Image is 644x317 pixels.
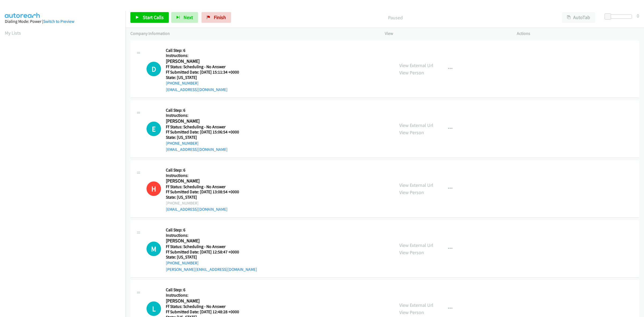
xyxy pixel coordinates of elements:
h2: [PERSON_NAME] [166,238,246,244]
div: Delay between calls (in seconds) [607,14,632,19]
a: Switch to Preview [43,19,74,24]
a: [EMAIL_ADDRESS][DOMAIN_NAME] [166,147,228,152]
h5: Ff Submitted Date: [DATE] 15:06:54 +0000 [166,129,246,135]
h5: Call Step: 6 [166,167,246,173]
a: [PERSON_NAME][EMAIL_ADDRESS][DOMAIN_NAME] [166,267,257,272]
a: View External Url [399,62,433,68]
a: View Person [399,70,424,76]
h5: Instructions: [166,293,246,298]
span: Next [184,14,193,20]
p: Company Information [130,30,375,37]
div: The call is yet to be attempted [147,122,161,136]
div: The call is yet to be attempted [147,62,161,76]
iframe: Dialpad [5,41,126,296]
span: Finish [214,14,226,20]
div: The call is yet to be attempted [147,301,161,316]
h2: [PERSON_NAME] [166,118,246,124]
a: View External Url [399,302,433,308]
h5: Ff Status: Scheduling - No Answer [166,184,246,190]
h5: State: [US_STATE] [166,195,246,200]
div: 0 [637,12,639,19]
h5: Ff Status: Scheduling - No Answer [166,124,246,130]
a: Start Calls [130,12,169,23]
h5: Ff Status: Scheduling - No Answer [166,244,257,249]
h5: Call Step: 6 [166,227,257,233]
h5: Instructions: [166,113,246,118]
h5: Ff Status: Scheduling - No Answer [166,64,246,70]
p: View [385,30,507,37]
h1: E [147,122,161,136]
a: View External Url [399,242,433,248]
a: Finish [202,12,231,23]
span: Start Calls [143,14,164,20]
div: This number is on the do not call list [147,181,161,196]
h5: Ff Submitted Date: [DATE] 12:48:28 +0000 [166,309,246,315]
div: Dialing Mode: Power | [5,18,121,25]
h2: [PERSON_NAME] [166,58,246,64]
h1: L [147,301,161,316]
div: The call is yet to be attempted [147,242,161,256]
h5: Ff Submitted Date: [DATE] 15:11:34 +0000 [166,70,246,75]
a: View External Url [399,122,433,128]
a: [PHONE_NUMBER] [166,81,199,86]
h5: State: [US_STATE] [166,135,246,140]
a: [PHONE_NUMBER] [166,141,199,146]
h5: State: [US_STATE] [166,254,257,260]
h5: Instructions: [166,233,257,238]
a: View Person [399,189,424,195]
a: My Lists [5,30,21,36]
h5: Call Step: 6 [166,287,246,293]
h5: Instructions: [166,53,246,58]
p: Actions [517,30,639,37]
button: AutoTab [562,12,595,23]
a: View Person [399,309,424,315]
a: [EMAIL_ADDRESS][DOMAIN_NAME] [166,207,228,212]
h5: Instructions: [166,173,246,178]
h1: M [147,242,161,256]
a: View Person [399,249,424,256]
div: [PHONE_NUMBER] [166,200,246,206]
p: Paused [238,14,552,21]
h5: Call Step: 6 [166,108,246,113]
button: Next [171,12,198,23]
a: [PHONE_NUMBER] [166,260,199,265]
a: View External Url [399,182,433,188]
h2: [PERSON_NAME] [166,298,246,304]
h5: Call Step: 6 [166,48,246,53]
h2: [PERSON_NAME] [166,178,246,184]
h1: D [147,62,161,76]
h5: State: [US_STATE] [166,75,246,80]
h5: Ff Submitted Date: [DATE] 12:58:47 +0000 [166,249,257,255]
a: [EMAIL_ADDRESS][DOMAIN_NAME] [166,87,228,92]
h5: Ff Status: Scheduling - No Answer [166,304,246,309]
h5: Ff Submitted Date: [DATE] 13:08:54 +0000 [166,189,246,195]
h1: H [147,181,161,196]
a: View Person [399,129,424,136]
